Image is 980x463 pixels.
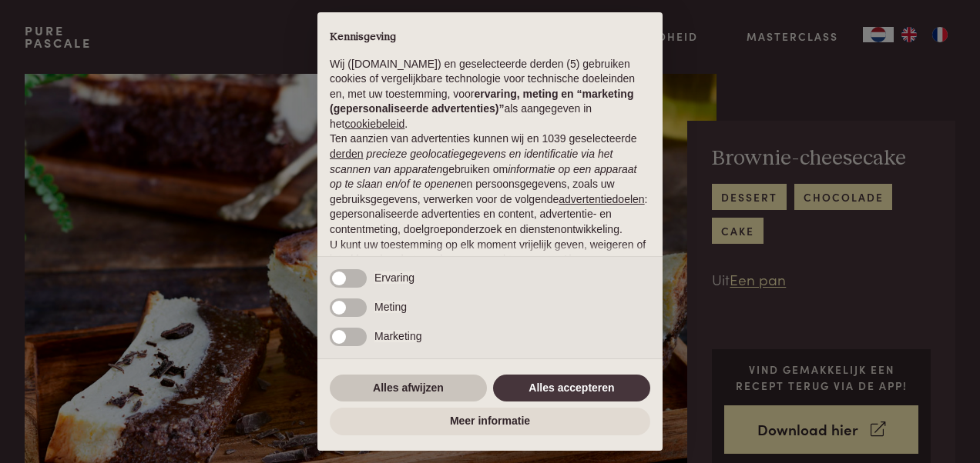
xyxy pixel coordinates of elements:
p: U kunt uw toestemming op elk moment vrijelijk geven, weigeren of intrekken door het voorkeurenpan... [330,238,650,313]
strong: ervaring, meting en “marketing (gepersonaliseerde advertenties)” [330,88,633,115]
h2: Kennisgeving [330,31,650,45]
button: derden [330,147,364,162]
button: advertentiedoelen [559,192,644,208]
em: precieze geolocatiegegevens en identificatie via het scannen van apparaten [330,148,612,175]
span: Meting [374,301,407,313]
p: Ten aanzien van advertenties kunnen wij en 1039 geselecteerde gebruiken om en persoonsgegevens, z... [330,132,650,237]
em: informatie op een apparaat op te slaan en/of te openen [330,163,637,191]
a: cookiebeleid [344,118,404,130]
span: Ervaring [374,271,414,284]
button: Alles accepteren [493,375,650,402]
button: Alles afwijzen [330,375,487,402]
p: Wij ([DOMAIN_NAME]) en geselecteerde derden (5) gebruiken cookies of vergelijkbare technologie vo... [330,57,650,132]
span: Marketing [374,330,421,342]
button: Meer informatie [330,408,650,435]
